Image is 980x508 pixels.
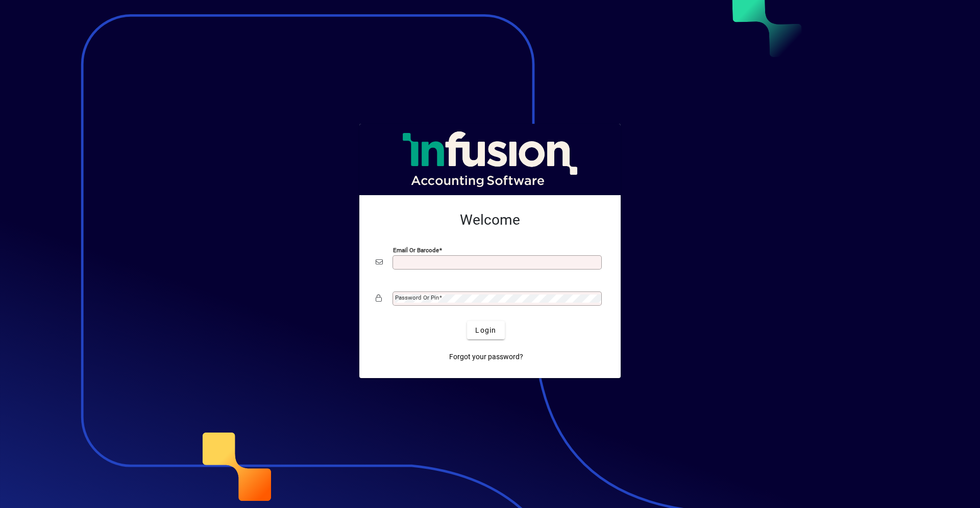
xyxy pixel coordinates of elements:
[376,211,604,229] h2: Welcome
[467,321,504,339] button: Login
[445,347,527,366] a: Forgot your password?
[449,352,523,362] span: Forgot your password?
[395,294,439,301] mat-label: Password or Pin
[393,247,439,254] mat-label: Email or Barcode
[475,325,496,336] span: Login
